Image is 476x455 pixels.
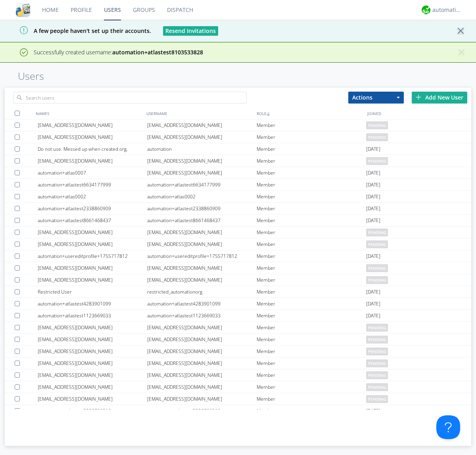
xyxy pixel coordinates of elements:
div: [EMAIL_ADDRESS][DOMAIN_NAME] [147,322,257,333]
div: Member [257,191,366,202]
div: automation+atlas0007 [38,167,147,179]
span: pending [366,240,388,248]
a: automation+atlas0007[EMAIL_ADDRESS][DOMAIN_NAME]Member[DATE] [5,167,471,179]
span: [DATE] [366,215,380,227]
span: pending [366,336,388,344]
div: NAMES [34,108,144,119]
div: [EMAIL_ADDRESS][DOMAIN_NAME] [38,262,147,274]
div: automation+atlastest8661468437 [38,215,147,226]
div: [EMAIL_ADDRESS][DOMAIN_NAME] [147,167,257,179]
span: [DATE] [366,298,380,310]
a: automation+atlastest8661468437automation+atlastest8661468437Member[DATE] [5,215,471,227]
div: Member [257,250,366,262]
div: Member [257,346,366,357]
div: Member [257,238,366,250]
div: Member [257,215,366,226]
a: [EMAIL_ADDRESS][DOMAIN_NAME][EMAIL_ADDRESS][DOMAIN_NAME]Memberpending [5,334,471,346]
span: [DATE] [366,405,380,417]
div: Add New User [412,92,467,104]
a: [EMAIL_ADDRESS][DOMAIN_NAME][EMAIL_ADDRESS][DOMAIN_NAME]Memberpending [5,131,471,143]
div: Member [257,179,366,190]
div: [EMAIL_ADDRESS][DOMAIN_NAME] [38,131,147,143]
a: [EMAIL_ADDRESS][DOMAIN_NAME][EMAIL_ADDRESS][DOMAIN_NAME]Memberpending [5,274,471,286]
div: [EMAIL_ADDRESS][DOMAIN_NAME] [147,227,257,238]
a: [EMAIL_ADDRESS][DOMAIN_NAME][EMAIL_ADDRESS][DOMAIN_NAME]Memberpending [5,262,471,274]
iframe: Toggle Customer Support [436,415,460,439]
a: [EMAIL_ADDRESS][DOMAIN_NAME][EMAIL_ADDRESS][DOMAIN_NAME]Memberpending [5,119,471,131]
span: [DATE] [366,179,380,191]
div: [EMAIL_ADDRESS][DOMAIN_NAME] [147,131,257,143]
span: pending [366,347,388,355]
div: Member [257,322,366,333]
div: automation+atlastest2338860909 [147,203,257,214]
a: automation+atlastest6634177999automation+atlastest6634177999Member[DATE] [5,179,471,191]
strong: automation+atlastest8103533828 [112,48,203,56]
span: [DATE] [366,310,380,322]
div: restricted_automationorg [147,286,257,298]
div: [EMAIL_ADDRESS][DOMAIN_NAME] [147,393,257,405]
span: pending [366,276,388,284]
div: [EMAIL_ADDRESS][DOMAIN_NAME] [38,274,147,286]
div: Restricted User [38,286,147,298]
span: [DATE] [366,143,380,155]
div: [EMAIL_ADDRESS][DOMAIN_NAME] [147,119,257,131]
div: ROLE [255,108,365,119]
span: pending [366,371,388,379]
div: Member [257,298,366,309]
div: automation+atlas0002 [147,191,257,202]
div: [EMAIL_ADDRESS][DOMAIN_NAME] [38,369,147,381]
button: Resend Invitations [163,26,218,36]
div: [EMAIL_ADDRESS][DOMAIN_NAME] [38,238,147,250]
a: [EMAIL_ADDRESS][DOMAIN_NAME][EMAIL_ADDRESS][DOMAIN_NAME]Memberpending [5,393,471,405]
div: automation+usereditprofile+1755717812 [38,250,147,262]
div: Member [257,203,366,214]
div: Member [257,369,366,381]
div: automation [147,143,257,155]
div: [EMAIL_ADDRESS][DOMAIN_NAME] [147,155,257,167]
span: pending [366,228,388,236]
a: automation+atlastest4283901099automation+atlastest4283901099Member[DATE] [5,298,471,310]
span: pending [366,383,388,391]
span: [DATE] [366,191,380,203]
span: pending [366,157,388,165]
div: [EMAIL_ADDRESS][DOMAIN_NAME] [38,155,147,167]
img: plus.svg [416,94,421,100]
a: [EMAIL_ADDRESS][DOMAIN_NAME][EMAIL_ADDRESS][DOMAIN_NAME]Memberpending [5,227,471,238]
span: [DATE] [366,250,380,262]
span: pending [366,359,388,367]
div: Member [257,405,366,417]
div: automation+atlastest1123669033 [38,310,147,321]
div: Member [257,274,366,286]
div: automation+atlastest5280709310 [147,405,257,417]
div: automation+atlastest5280709310 [38,405,147,417]
div: automation+atlastest1123669033 [147,310,257,321]
div: Member [257,381,366,393]
a: automation+atlastest2338860909automation+atlastest2338860909Member[DATE] [5,203,471,215]
a: Restricted Userrestricted_automationorgMember[DATE] [5,286,471,298]
span: pending [366,264,388,272]
div: [EMAIL_ADDRESS][DOMAIN_NAME] [38,227,147,238]
div: automation+atlastest6634177999 [38,179,147,190]
span: [DATE] [366,203,380,215]
a: [EMAIL_ADDRESS][DOMAIN_NAME][EMAIL_ADDRESS][DOMAIN_NAME]Memberpending [5,238,471,250]
a: [EMAIL_ADDRESS][DOMAIN_NAME][EMAIL_ADDRESS][DOMAIN_NAME]Memberpending [5,346,471,357]
div: Member [257,167,366,179]
div: automation+atlastest4283901099 [147,298,257,309]
div: [EMAIL_ADDRESS][DOMAIN_NAME] [147,238,257,250]
img: cddb5a64eb264b2086981ab96f4c1ba7 [16,3,30,17]
div: [EMAIL_ADDRESS][DOMAIN_NAME] [38,334,147,345]
div: Member [257,310,366,321]
div: [EMAIL_ADDRESS][DOMAIN_NAME] [147,357,257,369]
div: [EMAIL_ADDRESS][DOMAIN_NAME] [38,346,147,357]
div: [EMAIL_ADDRESS][DOMAIN_NAME] [38,381,147,393]
span: pending [366,121,388,129]
a: automation+atlastest5280709310automation+atlastest5280709310Member[DATE] [5,405,471,417]
div: Member [257,357,366,369]
div: Do not use. Messed up when created org. [38,143,147,155]
div: Member [257,334,366,345]
div: [EMAIL_ADDRESS][DOMAIN_NAME] [38,357,147,369]
a: [EMAIL_ADDRESS][DOMAIN_NAME][EMAIL_ADDRESS][DOMAIN_NAME]Memberpending [5,155,471,167]
div: Member [257,227,366,238]
span: Successfully created username: [34,48,203,56]
div: automation+atlastest8661468437 [147,215,257,226]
